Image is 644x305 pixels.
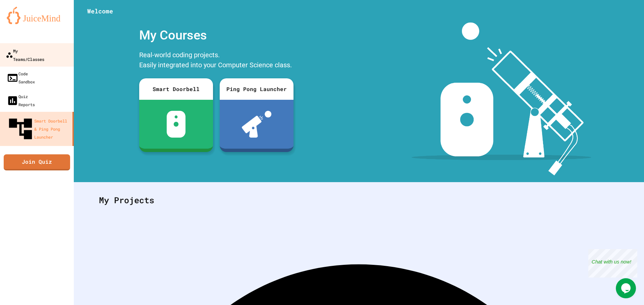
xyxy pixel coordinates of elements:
[6,47,44,63] div: My Teams/Classes
[7,92,35,108] div: Quiz Reports
[167,111,186,138] img: sdb-white.svg
[220,78,293,100] div: Ping Pong Launcher
[412,22,591,175] img: banner-image-my-projects.png
[616,278,637,298] iframe: chat widget
[136,22,297,48] div: My Courses
[4,154,70,170] a: Join Quiz
[7,70,35,86] div: Code Sandbox
[139,78,213,100] div: Smart Doorbell
[92,187,626,213] div: My Projects
[242,111,272,138] img: ppl-with-ball.png
[7,7,67,24] img: logo-orange.svg
[7,115,70,143] div: Smart Doorbell & Ping Pong Launcher
[588,249,637,278] iframe: chat widget
[136,48,297,73] div: Real-world coding projects. Easily integrated into your Computer Science class.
